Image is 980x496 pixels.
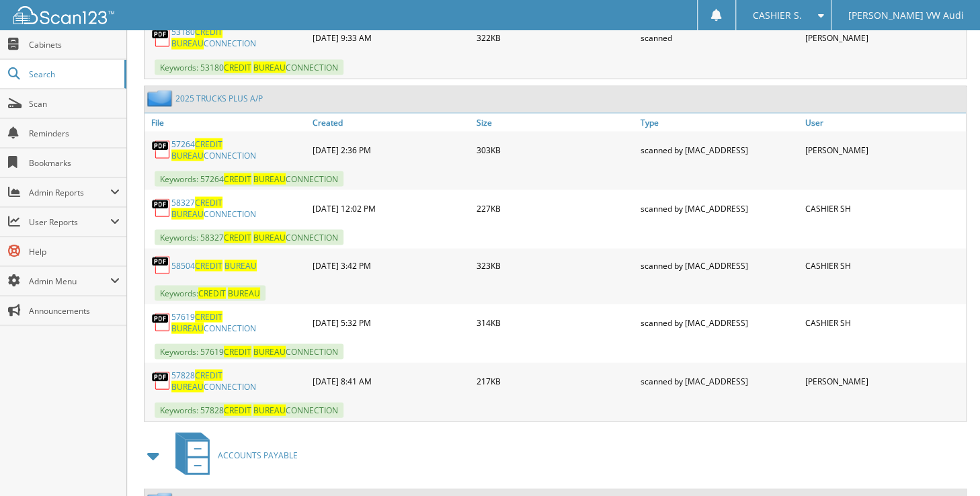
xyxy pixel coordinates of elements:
[155,59,343,75] span: Keywords: 53180 CONNECTION
[253,173,286,184] span: BUREAU
[29,128,120,139] span: Reminders
[155,402,343,417] span: Keywords: 57828 CONNECTION
[151,312,171,332] img: PDF.png
[637,251,801,278] div: scanned by [MAC_ADDRESS]
[309,366,473,395] div: [DATE] 8:41 AM
[29,305,120,317] span: Announcements
[171,369,305,392] a: 57828CREDIT BUREAUCONNECTION
[848,11,963,19] span: [PERSON_NAME] VW Audi
[171,259,257,271] a: 58504CREDIT BUREAU
[637,366,801,395] div: scanned by [MAC_ADDRESS]
[29,39,120,50] span: Cabinets
[802,193,966,222] div: CASHIER SH
[473,251,637,278] div: 323KB
[155,343,343,359] span: Keywords: 57619 CONNECTION
[151,370,171,390] img: PDF.png
[473,134,637,164] div: 303KB
[802,134,966,164] div: [PERSON_NAME]
[151,28,171,48] img: PDF.png
[175,92,263,104] a: 2025 TRUCKS PLUS A/P
[29,216,110,228] span: User Reports
[147,89,175,106] img: folder2.png
[253,345,286,357] span: BUREAU
[218,449,298,460] span: ACCOUNTS PAYABLE
[171,149,204,161] span: BUREAU
[228,287,260,298] span: BUREAU
[198,287,226,298] span: CREDIT
[29,246,120,257] span: Help
[309,251,473,278] div: [DATE] 3:42 PM
[802,366,966,395] div: [PERSON_NAME]
[171,311,305,333] a: 57619CREDIT BUREAUCONNECTION
[171,38,204,49] span: BUREAU
[802,23,966,52] div: [PERSON_NAME]
[171,26,305,49] a: 53180CREDIT BUREAUCONNECTION
[29,187,110,198] span: Admin Reports
[167,428,298,481] a: ACCOUNTS PAYABLE
[171,138,305,161] a: 57264CREDIT BUREAUCONNECTION
[473,193,637,222] div: 227KB
[29,69,118,80] span: Search
[637,23,801,52] div: scanned
[637,134,801,164] div: scanned by [MAC_ADDRESS]
[309,113,473,131] a: Created
[473,307,637,337] div: 314KB
[224,231,251,243] span: CREDIT
[155,285,266,300] span: Keywords:
[473,113,637,131] a: Size
[195,138,222,149] span: CREDIT
[13,6,114,24] img: scan123-logo-white.svg
[802,113,966,131] a: User
[253,61,286,73] span: BUREAU
[802,251,966,278] div: CASHIER SH
[151,139,171,159] img: PDF.png
[155,229,343,245] span: Keywords: 58327 CONNECTION
[195,26,222,38] span: CREDIT
[171,208,204,219] span: BUREAU
[224,404,251,415] span: CREDIT
[29,276,110,287] span: Admin Menu
[171,196,305,219] a: 58327CREDIT BUREAUCONNECTION
[802,307,966,337] div: CASHIER SH
[473,23,637,52] div: 322KB
[195,259,222,271] span: CREDIT
[171,322,204,333] span: BUREAU
[309,193,473,222] div: [DATE] 12:02 PM
[224,259,257,271] span: BUREAU
[752,11,801,19] span: CASHIER S.
[473,366,637,395] div: 217KB
[145,113,309,131] a: File
[171,380,204,392] span: BUREAU
[253,404,286,415] span: BUREAU
[29,157,120,169] span: Bookmarks
[195,369,222,380] span: CREDIT
[195,311,222,322] span: CREDIT
[29,98,120,110] span: Scan
[309,23,473,52] div: [DATE] 9:33 AM
[253,231,286,243] span: BUREAU
[224,345,251,357] span: CREDIT
[637,193,801,222] div: scanned by [MAC_ADDRESS]
[309,134,473,164] div: [DATE] 2:36 PM
[151,255,171,275] img: PDF.png
[151,198,171,218] img: PDF.png
[637,113,801,131] a: Type
[224,173,251,184] span: CREDIT
[309,307,473,337] div: [DATE] 5:32 PM
[637,307,801,337] div: scanned by [MAC_ADDRESS]
[224,61,251,73] span: CREDIT
[155,171,343,186] span: Keywords: 57264 CONNECTION
[195,196,222,208] span: CREDIT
